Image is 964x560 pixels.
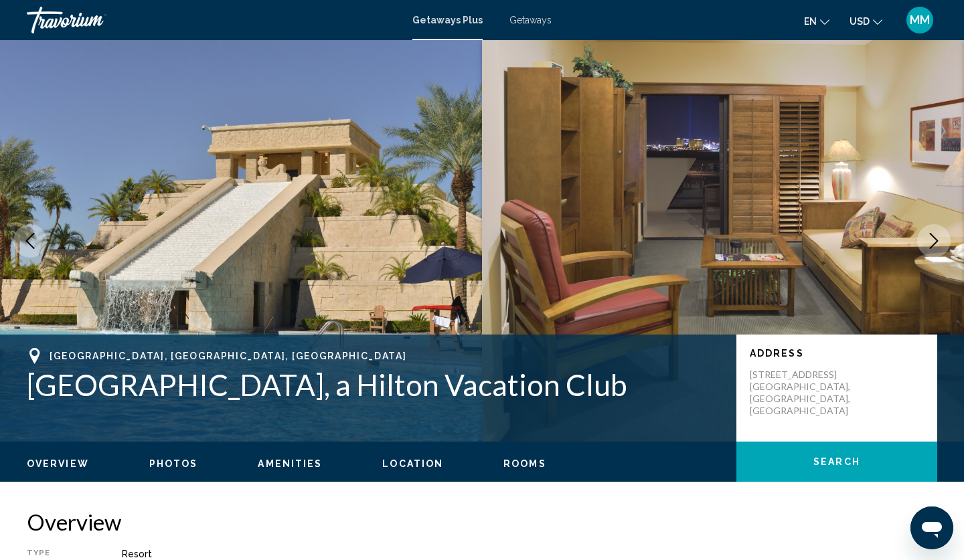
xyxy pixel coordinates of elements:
[910,13,930,27] span: MM
[27,458,89,469] span: Overview
[27,7,399,33] a: Travorium
[509,15,552,25] a: Getaways
[27,549,88,559] div: Type
[813,457,860,468] span: Search
[902,6,937,34] button: User Menu
[804,11,829,31] button: Change language
[910,506,953,549] iframe: Button to launch messaging window
[122,549,937,559] div: Resort
[149,458,198,470] button: Photos
[850,11,882,31] button: Change currency
[750,369,857,417] p: [STREET_ADDRESS] [GEOGRAPHIC_DATA], [GEOGRAPHIC_DATA], [GEOGRAPHIC_DATA]
[804,16,817,27] span: en
[503,458,546,470] button: Rooms
[412,15,483,25] a: Getaways Plus
[258,458,322,469] span: Amenities
[503,458,546,469] span: Rooms
[27,458,89,470] button: Overview
[27,367,723,402] h1: [GEOGRAPHIC_DATA], a Hilton Vacation Club
[917,224,951,258] button: Next image
[382,458,443,469] span: Location
[13,224,47,258] button: Previous image
[736,442,937,482] button: Search
[149,458,198,469] span: Photos
[750,348,924,359] p: Address
[382,458,443,470] button: Location
[27,508,937,535] h2: Overview
[50,351,406,361] span: [GEOGRAPHIC_DATA], [GEOGRAPHIC_DATA], [GEOGRAPHIC_DATA]
[850,16,870,27] span: USD
[258,458,322,470] button: Amenities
